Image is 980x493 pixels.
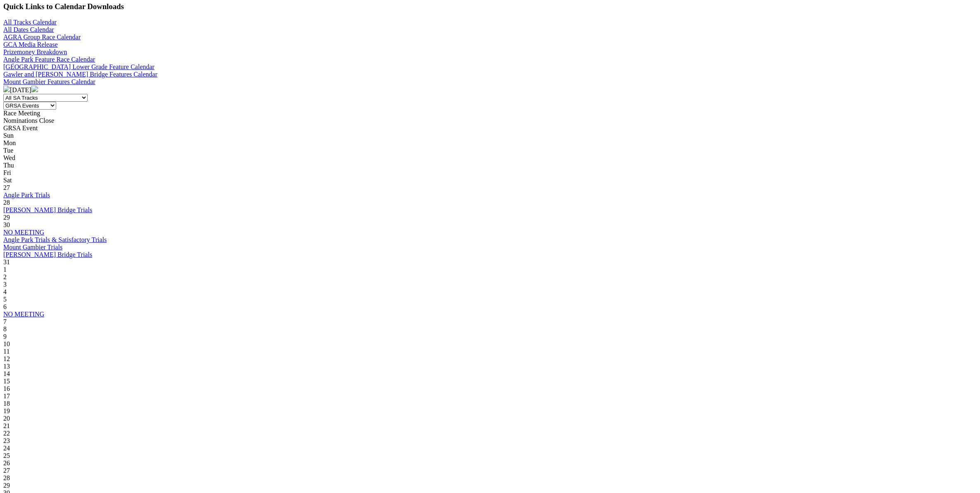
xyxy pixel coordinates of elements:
span: 23 [3,437,10,444]
span: 14 [3,370,10,377]
span: 27 [3,184,10,191]
span: 28 [3,199,10,206]
span: 6 [3,303,7,310]
span: 17 [3,392,10,400]
a: [PERSON_NAME] Bridge Trials [3,206,92,213]
span: 12 [3,355,10,362]
span: 30 [3,221,10,228]
span: 19 [3,407,10,414]
span: 29 [3,482,10,489]
span: 22 [3,430,10,437]
div: Sun [3,132,977,139]
a: Angle Park Trials [3,191,50,199]
span: 20 [3,415,10,422]
a: All Tracks Calendar [3,19,57,26]
a: GCA Media Release [3,41,58,48]
span: 28 [3,474,10,481]
div: Mon [3,139,977,147]
span: 10 [3,340,10,347]
div: GRSA Event [3,124,977,132]
span: 4 [3,288,7,295]
img: chevron-left-pager-white.svg [3,86,10,92]
div: Race Meeting [3,110,977,117]
span: 21 [3,422,10,429]
div: Fri [3,169,977,177]
span: 11 [3,348,10,355]
a: Gawler and [PERSON_NAME] Bridge Features Calendar [3,71,157,78]
a: Angle Park Feature Race Calendar [3,56,95,63]
span: 8 [3,325,7,333]
a: NO MEETING [3,229,44,236]
span: 13 [3,363,10,370]
span: 1 [3,266,7,273]
a: NO MEETING [3,311,44,318]
a: Mount Gambier Features Calendar [3,78,95,85]
a: Mount Gambier Trials [3,244,62,251]
span: 27 [3,467,10,474]
div: Thu [3,162,977,169]
a: [GEOGRAPHIC_DATA] Lower Grade Feature Calendar [3,63,155,70]
span: 16 [3,385,10,392]
a: AGRA Group Race Calendar [3,34,81,41]
span: 18 [3,400,10,407]
span: 2 [3,273,7,280]
span: 26 [3,459,10,467]
span: 3 [3,281,7,288]
a: [PERSON_NAME] Bridge Trials [3,251,92,258]
h3: Quick Links to Calendar Downloads [3,2,977,11]
div: Nominations Close [3,117,977,124]
div: [DATE] [3,86,977,94]
div: Wed [3,154,977,162]
span: 5 [3,296,7,303]
span: 15 [3,378,10,385]
div: Tue [3,147,977,154]
span: 7 [3,318,7,325]
img: chevron-right-pager-white.svg [31,86,38,92]
a: Angle Park Trials & Satisfactory Trials [3,236,107,243]
div: Sat [3,177,977,184]
span: 29 [3,214,10,221]
span: 31 [3,258,10,266]
span: 24 [3,445,10,452]
span: 9 [3,333,7,340]
span: 25 [3,452,10,459]
a: All Dates Calendar [3,26,54,33]
a: Prizemoney Breakdown [3,48,67,55]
